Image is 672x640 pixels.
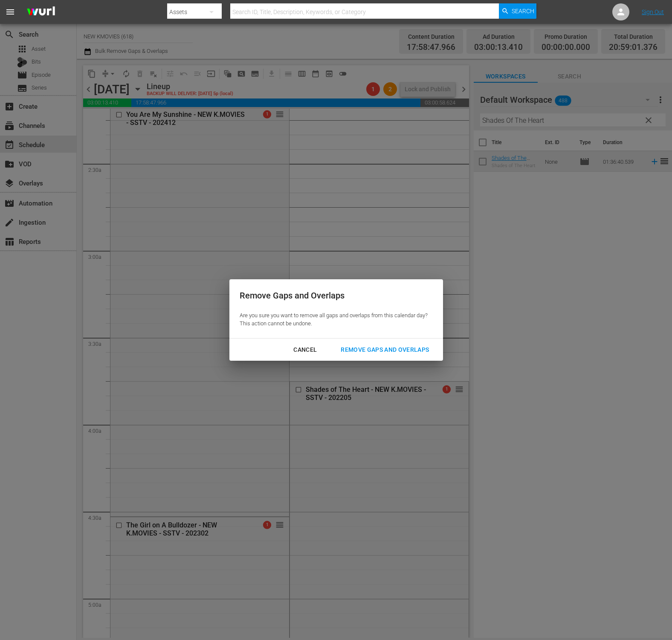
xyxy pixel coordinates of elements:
[240,290,428,302] div: Remove Gaps and Overlaps
[5,7,15,17] span: menu
[240,320,428,328] p: This action cannot be undone.
[642,9,664,15] a: Sign Out
[330,342,439,358] button: Remove Gaps and Overlaps
[20,2,61,22] img: ans4CAIJ8jUAAAAAAAAAAAAAAAAAAAAAAAAgQb4GAAAAAAAAAAAAAAAAAAAAAAAAJMjXAAAAAAAAAAAAAAAAAAAAAAAAgAT5G...
[287,345,324,355] div: Cancel
[240,312,428,320] p: Are you sure you want to remove all gaps and overlaps from this calendar day?
[512,3,534,19] span: Search
[334,345,436,355] div: Remove Gaps and Overlaps
[283,342,327,358] button: Cancel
